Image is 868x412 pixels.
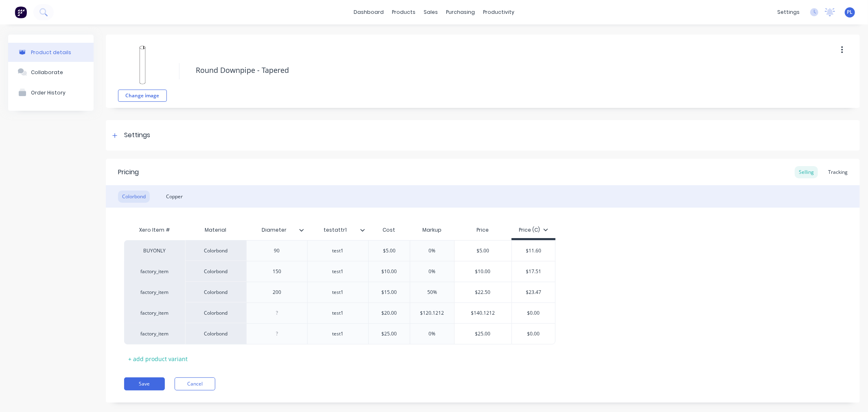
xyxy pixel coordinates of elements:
[479,6,518,18] div: productivity
[15,6,27,18] img: Factory
[124,222,185,238] div: Xero Item #
[185,282,246,302] div: Colorbond
[118,90,167,102] button: Change image
[410,222,454,238] div: Markup
[410,261,454,282] div: 0%
[31,69,63,75] div: Collaborate
[369,282,410,302] div: $15.00
[318,287,359,298] div: test1
[132,289,177,296] div: factory_item
[124,240,555,261] div: BUYONLYColorbond90test1$5.000%$5.00$11.60
[350,6,388,18] a: dashboard
[512,241,555,261] div: $11.60
[132,330,177,337] div: factory_item
[512,324,555,344] div: $0.00
[455,261,512,282] div: $10.00
[132,309,177,317] div: factory_item
[8,82,94,103] button: Order History
[162,191,187,203] div: Copper
[8,43,94,62] button: Product details
[246,220,302,240] div: Diameter
[175,377,215,390] button: Cancel
[31,90,66,96] div: Order History
[455,303,512,323] div: $140.1212
[410,241,454,261] div: 0%
[512,282,555,302] div: $23.47
[185,240,246,261] div: Colorbond
[368,222,410,238] div: Cost
[257,287,297,298] div: 200
[122,45,163,85] img: file
[455,241,512,261] div: $5.00
[369,303,410,323] div: $20.00
[185,261,246,282] div: Colorbond
[185,222,246,238] div: Material
[369,241,410,261] div: $5.00
[442,6,479,18] div: purchasing
[257,266,297,277] div: 150
[124,302,555,323] div: factory_itemColorbondtest1$20.00$120.1212$140.1212$0.00
[307,220,363,240] div: testattr1
[132,247,177,254] div: BUYONLY
[388,6,420,18] div: products
[118,41,167,102] div: fileChange image
[124,377,165,390] button: Save
[410,324,454,344] div: 0%
[124,261,555,282] div: factory_itemColorbond150test1$10.000%$10.00$17.51
[773,6,804,18] div: settings
[318,329,359,339] div: test1
[132,268,177,275] div: factory_item
[455,282,512,302] div: $22.50
[410,282,454,302] div: 50%
[124,130,150,140] div: Settings
[31,49,71,55] div: Product details
[847,9,853,16] span: PL
[454,222,512,238] div: Price
[124,282,555,302] div: factory_itemColorbond200test1$15.0050%$22.50$23.47
[455,324,512,344] div: $25.00
[318,308,359,318] div: test1
[8,62,94,82] button: Collaborate
[318,245,359,256] div: test1
[307,222,368,238] div: testattr1
[185,323,246,344] div: Colorbond
[512,261,555,282] div: $17.51
[795,166,818,178] div: Selling
[118,167,139,177] div: Pricing
[318,266,359,277] div: test1
[824,166,852,178] div: Tracking
[410,303,454,323] div: $120.1212
[192,61,775,80] textarea: Round Downpipe - Tapered
[257,245,297,256] div: 90
[118,191,150,203] div: Colorbond
[246,222,307,238] div: Diameter
[519,226,548,234] div: Price (C)
[420,6,442,18] div: sales
[124,323,555,344] div: factory_itemColorbondtest1$25.000%$25.00$0.00
[124,353,192,365] div: + add product variant
[369,324,410,344] div: $25.00
[512,303,555,323] div: $0.00
[185,302,246,323] div: Colorbond
[369,261,410,282] div: $10.00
